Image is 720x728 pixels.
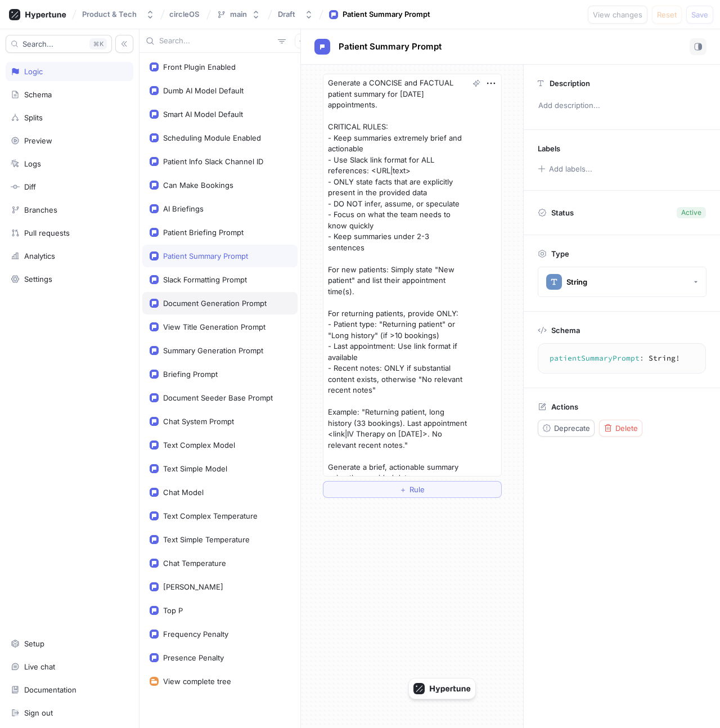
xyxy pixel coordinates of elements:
[551,249,569,258] p: Type
[588,6,647,24] button: View changes
[615,425,638,432] span: Delete
[163,582,223,591] div: [PERSON_NAME]
[163,441,235,450] div: Text Complex Model
[273,5,318,24] button: Draft
[24,90,52,99] div: Schema
[163,275,247,284] div: Slack Formatting Prompt
[163,630,228,639] div: Frequency Penalty
[163,370,218,379] div: Briefing Prompt
[533,96,710,115] p: Add description...
[550,79,590,88] p: Description
[6,35,112,53] button: Search...K
[323,74,502,477] textarea: Generate a CONCISE and FACTUAL patient summary for [DATE] appointments. CRITICAL RULES: - Keep su...
[343,9,430,20] div: Patient Summary Prompt
[163,488,204,497] div: Chat Model
[169,10,199,18] span: circleOS
[24,113,43,122] div: Splits
[159,35,273,47] input: Search...
[543,348,701,369] textarea: patientSummaryPrompt: String!
[554,425,590,432] span: Deprecate
[24,685,76,694] div: Documentation
[163,653,224,662] div: Presence Penalty
[163,464,227,473] div: Text Simple Model
[78,5,159,24] button: Product & Tech
[339,42,442,51] span: Patient Summary Prompt
[599,420,642,437] button: Delete
[686,6,713,24] button: Save
[278,10,295,19] div: Draft
[163,204,204,213] div: AI Briefings
[163,157,263,166] div: Patient Info Slack Channel ID
[82,10,137,19] div: Product & Tech
[163,535,250,544] div: Text Simple Temperature
[657,11,677,18] span: Reset
[24,639,44,648] div: Setup
[24,67,43,76] div: Logic
[230,10,247,19] div: main
[538,267,706,297] button: String
[163,346,263,355] div: Summary Generation Prompt
[534,161,596,176] button: Add labels...
[163,606,183,615] div: Top P
[163,110,243,119] div: Smart AI Model Default
[163,86,244,95] div: Dumb AI Model Default
[163,251,248,260] div: Patient Summary Prompt
[24,708,53,717] div: Sign out
[652,6,682,24] button: Reset
[163,228,244,237] div: Patient Briefing Prompt
[24,228,70,237] div: Pull requests
[24,275,52,284] div: Settings
[551,205,574,221] p: Status
[24,182,36,191] div: Diff
[22,41,53,47] span: Search...
[691,11,708,18] span: Save
[681,208,701,218] div: Active
[593,11,642,18] span: View changes
[24,159,41,168] div: Logs
[566,277,587,287] div: String
[24,662,55,671] div: Live chat
[323,481,502,498] button: ＋Rule
[163,417,234,426] div: Chat System Prompt
[399,486,407,493] span: ＋
[163,393,273,402] div: Document Seeder Base Prompt
[163,62,236,71] div: Front Plugin Enabled
[24,251,55,260] div: Analytics
[551,326,580,335] p: Schema
[163,181,233,190] div: Can Make Bookings
[409,486,425,493] span: Rule
[163,511,258,520] div: Text Complex Temperature
[163,299,267,308] div: Document Generation Prompt
[24,136,52,145] div: Preview
[6,680,133,699] a: Documentation
[538,144,560,153] p: Labels
[89,38,107,50] div: K
[163,559,226,568] div: Chat Temperature
[551,402,578,411] p: Actions
[212,5,265,24] button: main
[163,133,261,142] div: Scheduling Module Enabled
[163,322,265,331] div: View Title Generation Prompt
[24,205,57,214] div: Branches
[538,420,595,437] button: Deprecate
[163,677,231,686] div: View complete tree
